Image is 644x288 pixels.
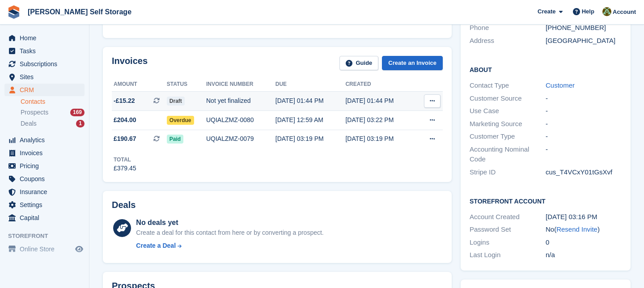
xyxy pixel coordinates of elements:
[546,250,622,260] div: n/a
[275,77,346,92] th: Due
[345,134,415,144] div: [DATE] 03:19 PM
[136,217,323,228] div: No deals yet
[4,32,85,44] a: menu
[382,56,443,71] a: Create an Invoice
[275,115,346,125] div: [DATE] 12:59 AM
[136,228,323,237] div: Create a deal for this contact from here or by converting a prospect.
[275,96,346,106] div: [DATE] 01:44 PM
[470,131,546,142] div: Customer Type
[114,115,136,125] span: £204.00
[470,250,546,260] div: Last Login
[546,224,622,235] div: No
[546,167,622,178] div: cus_T4VCxY01tGsXvf
[21,108,85,117] a: Prospects 169
[613,8,636,17] span: Account
[20,45,73,57] span: Tasks
[470,106,546,116] div: Use Case
[21,97,85,106] a: Contacts
[167,77,206,92] th: Status
[546,131,622,142] div: -
[470,224,546,235] div: Password Set
[114,96,135,106] span: -£15.22
[112,56,148,71] h2: Invoices
[554,225,600,233] span: ( )
[20,243,73,255] span: Online Store
[20,134,73,146] span: Analytics
[76,120,85,127] div: 1
[4,58,85,70] a: menu
[7,5,21,19] img: stora-icon-8386f47178a22dfd0bd8f6a31ec36ba5ce8667c1dd55bd0f319d3a0aa187defe.svg
[20,160,73,172] span: Pricing
[167,97,185,106] span: Draft
[546,23,622,33] div: [PHONE_NUMBER]
[20,212,73,224] span: Capital
[4,173,85,185] a: menu
[20,84,73,96] span: CRM
[546,237,622,248] div: 0
[4,45,85,57] a: menu
[345,115,415,125] div: [DATE] 03:22 PM
[206,77,275,92] th: Invoice number
[20,173,73,185] span: Coupons
[470,196,622,205] h2: Storefront Account
[556,225,597,233] a: Resend Invite
[74,244,85,254] a: Preview store
[345,77,415,92] th: Created
[546,119,622,129] div: -
[21,108,48,117] span: Prospects
[206,96,275,106] div: Not yet finalized
[546,93,622,104] div: -
[4,199,85,211] a: menu
[4,84,85,96] a: menu
[538,7,555,16] span: Create
[546,144,622,165] div: -
[20,199,73,211] span: Settings
[470,23,546,33] div: Phone
[24,4,135,19] a: [PERSON_NAME] Self Storage
[112,77,167,92] th: Amount
[470,144,546,165] div: Accounting Nominal Code
[20,32,73,44] span: Home
[470,80,546,91] div: Contact Type
[470,93,546,104] div: Customer Source
[4,71,85,83] a: menu
[20,186,73,198] span: Insurance
[339,56,379,71] a: Guide
[21,119,37,128] span: Deals
[112,200,136,210] h2: Deals
[470,237,546,248] div: Logins
[114,156,136,164] div: Total
[275,134,346,144] div: [DATE] 03:19 PM
[20,71,73,83] span: Sites
[206,115,275,125] div: UQIALZMZ-0080
[136,241,176,250] div: Create a Deal
[20,147,73,159] span: Invoices
[546,212,622,222] div: [DATE] 03:16 PM
[470,36,546,46] div: Address
[4,212,85,224] a: menu
[167,135,183,144] span: Paid
[345,96,415,106] div: [DATE] 01:44 PM
[114,164,136,173] div: £379.45
[4,134,85,146] a: menu
[167,116,194,125] span: Overdue
[470,65,622,74] h2: About
[602,7,611,16] img: Karl
[8,232,89,241] span: Storefront
[546,36,622,46] div: [GEOGRAPHIC_DATA]
[114,134,136,144] span: £190.67
[206,134,275,144] div: UQIALZMZ-0079
[20,58,73,70] span: Subscriptions
[470,212,546,222] div: Account Created
[4,147,85,159] a: menu
[136,241,323,250] a: Create a Deal
[4,243,85,255] a: menu
[21,119,85,128] a: Deals 1
[582,7,594,16] span: Help
[70,109,85,116] div: 169
[546,106,622,116] div: -
[470,119,546,129] div: Marketing Source
[546,81,575,89] a: Customer
[4,186,85,198] a: menu
[4,160,85,172] a: menu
